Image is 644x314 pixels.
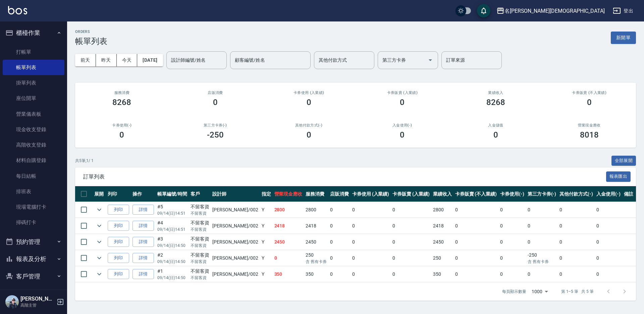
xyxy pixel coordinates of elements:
td: 0 [391,218,431,234]
img: Person [5,295,19,309]
h3: 8018 [580,130,599,140]
div: 名[PERSON_NAME][DEMOGRAPHIC_DATA] [504,7,605,15]
button: expand row [94,253,104,263]
p: 不留客資 [191,243,209,249]
a: 詳情 [132,253,154,263]
td: 0 [328,218,351,234]
td: 350 [431,266,453,282]
td: Y [260,266,273,282]
button: 昨天 [96,54,117,66]
p: 09/14 (日) 14:51 [157,226,187,232]
p: 09/14 (日) 14:50 [157,259,187,265]
p: 共 5 筆, 1 / 1 [75,158,94,164]
a: 帳單列表 [3,60,64,75]
button: save [477,4,490,17]
a: 現場電腦打卡 [3,199,64,215]
p: 不留客資 [191,210,209,216]
h3: 0 [400,130,405,140]
td: 0 [558,202,595,218]
td: 0 [391,202,431,218]
p: 含 舊有卡券 [306,259,327,265]
th: 卡券使用 (入業績) [351,186,391,202]
button: expand row [94,269,104,279]
td: 0 [595,202,622,218]
th: 操作 [131,186,156,202]
th: 其他付款方式(-) [558,186,595,202]
a: 每日結帳 [3,168,64,184]
td: 0 [595,234,622,250]
a: 詳情 [132,269,154,279]
td: -250 [526,250,558,266]
span: 訂單列表 [83,173,606,180]
th: 備註 [622,186,635,202]
th: 帳單編號/時間 [156,186,189,202]
td: 2800 [431,202,453,218]
h3: 8268 [112,98,131,107]
th: 第三方卡券(-) [526,186,558,202]
td: 0 [526,266,558,282]
td: [PERSON_NAME] /002 [211,202,260,218]
div: 不留客資 [191,268,209,275]
h3: 0 [213,98,218,107]
h3: 0 [119,130,124,140]
td: #5 [156,202,189,218]
td: 0 [558,266,595,282]
a: 報表匯出 [606,173,631,179]
h3: 0 [587,98,592,107]
td: 0 [328,234,351,250]
td: 2418 [273,218,304,234]
a: 排班表 [3,184,64,199]
button: 全部展開 [611,156,636,166]
td: 0 [595,266,622,282]
td: 0 [453,218,498,234]
th: 客戶 [189,186,211,202]
td: 0 [351,266,391,282]
p: 含 舊有卡券 [528,259,556,265]
p: 不留客資 [191,226,209,232]
h3: 服務消費 [83,91,161,95]
th: 入金使用(-) [595,186,622,202]
td: [PERSON_NAME] /002 [211,234,260,250]
div: 1000 [529,282,550,301]
h3: 0 [400,98,405,107]
button: 員工及薪資 [3,285,64,302]
td: 0 [526,202,558,218]
td: 350 [304,266,328,282]
h2: 卡券使用 (入業績) [270,91,347,95]
td: 2450 [431,234,453,250]
button: [DATE] [137,54,163,66]
td: 0 [498,234,526,250]
h2: 卡券使用(-) [83,123,161,127]
h2: 第三方卡券(-) [177,123,254,127]
td: 0 [498,218,526,234]
td: 0 [328,202,351,218]
td: 0 [595,218,622,234]
a: 現金收支登錄 [3,122,64,137]
button: 列印 [108,221,129,231]
div: 不留客資 [191,219,209,226]
button: 今天 [117,54,138,66]
td: #3 [156,234,189,250]
td: 2800 [273,202,304,218]
p: 不留客資 [191,275,209,281]
th: 指定 [260,186,273,202]
th: 營業現金應收 [273,186,304,202]
h2: 卡券販賣 (不入業績) [550,91,628,95]
button: 名[PERSON_NAME][DEMOGRAPHIC_DATA] [494,4,607,18]
button: expand row [94,221,104,231]
td: 0 [328,250,351,266]
td: 0 [558,234,595,250]
p: 09/14 (日) 14:50 [157,243,187,249]
button: 列印 [108,237,129,247]
td: 0 [526,234,558,250]
h2: 店販消費 [177,91,254,95]
h2: ORDERS [75,30,107,34]
a: 座位開單 [3,91,64,106]
td: #4 [156,218,189,234]
td: 0 [273,250,304,266]
td: Y [260,250,273,266]
td: 250 [431,250,453,266]
h5: [PERSON_NAME] [20,296,55,302]
a: 掛單列表 [3,75,64,91]
a: 打帳單 [3,44,64,60]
